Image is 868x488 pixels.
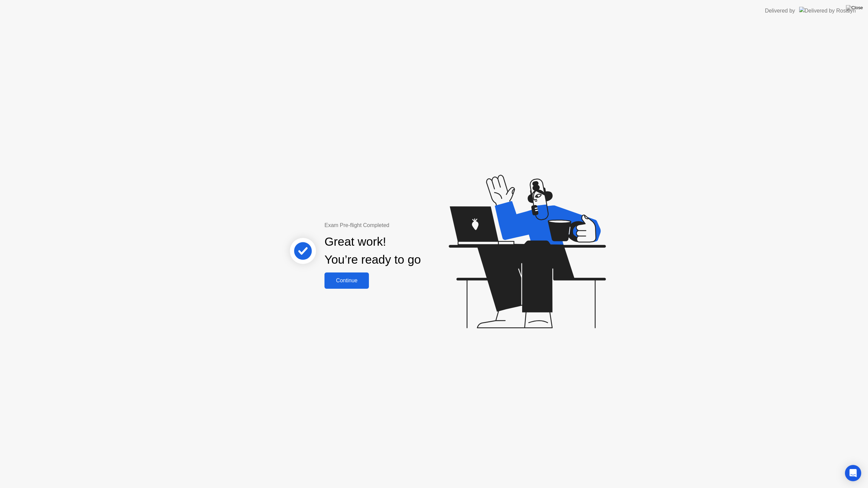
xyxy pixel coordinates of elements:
[799,7,856,15] img: Delivered by Rosalyn
[324,233,421,269] div: Great work! You’re ready to go
[845,465,861,481] div: Open Intercom Messenger
[846,5,863,11] img: Close
[765,7,795,15] div: Delivered by
[327,278,367,284] div: Continue
[324,221,465,229] div: Exam Pre-flight Completed
[324,272,369,289] button: Continue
